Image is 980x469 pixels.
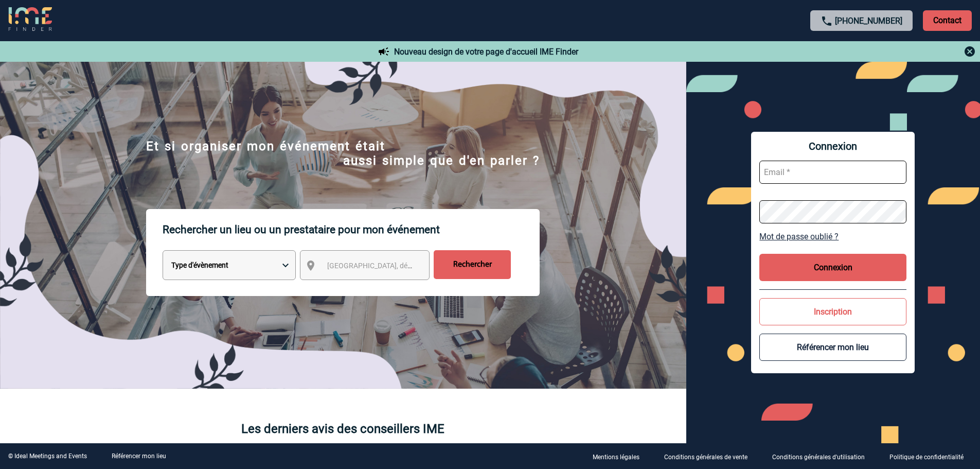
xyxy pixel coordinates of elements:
p: Rechercher un lieu ou un prestataire pour mon événement [163,209,540,250]
input: Email * [759,161,906,184]
div: © Ideal Meetings and Events [8,453,87,460]
p: Contact [923,10,972,31]
a: Référencer mon lieu [112,453,166,460]
img: call-24-px.png [821,15,833,27]
p: Mentions légales [593,454,639,461]
p: Politique de confidentialité [889,454,964,461]
a: [PHONE_NUMBER] [835,16,902,26]
a: Politique de confidentialité [881,451,980,461]
button: Inscription [759,298,906,325]
button: Connexion [759,254,906,281]
a: Mot de passe oublié ? [759,232,906,241]
a: Conditions générales de vente [656,451,764,461]
p: Conditions générales de vente [664,454,747,461]
a: Mentions légales [584,451,656,461]
p: Conditions générales d'utilisation [772,454,865,461]
span: [GEOGRAPHIC_DATA], département, région... [327,262,470,270]
button: Référencer mon lieu [759,334,906,361]
span: Connexion [759,140,906,152]
input: Rechercher [434,250,511,279]
a: Conditions générales d'utilisation [764,451,881,461]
